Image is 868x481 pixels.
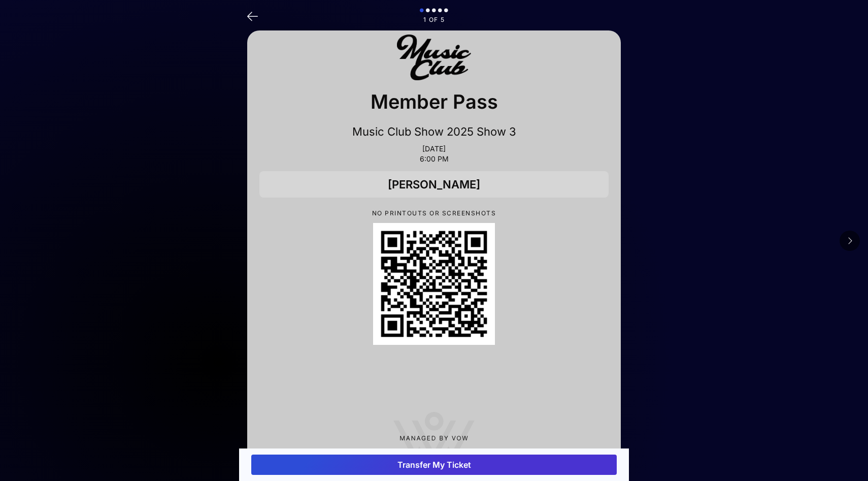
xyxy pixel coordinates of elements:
p: 6:00 PM [259,155,609,163]
p: Member Pass [259,87,609,116]
button: Transfer My Ticket [251,455,617,475]
div: QR Code [373,223,495,345]
p: 1 of 5 [247,16,621,23]
p: Music Club Show 2025 Show 3 [259,124,609,139]
p: [DATE] [259,145,609,153]
p: NO PRINTOUTS OR SCREENSHOTS [259,210,609,217]
div: [PERSON_NAME] [259,171,609,198]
